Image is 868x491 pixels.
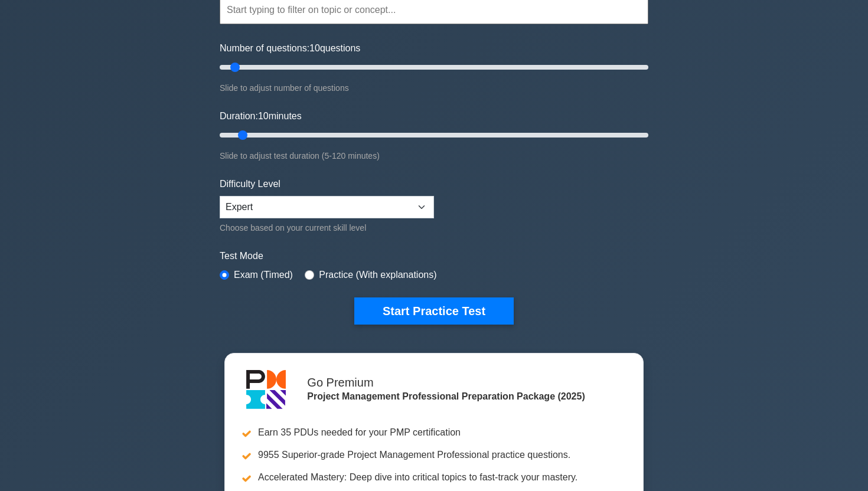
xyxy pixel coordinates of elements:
[220,249,648,263] label: Test Mode
[258,111,269,121] span: 10
[234,268,293,282] label: Exam (Timed)
[220,81,648,95] div: Slide to adjust number of questions
[354,297,514,325] button: Start Practice Test
[220,149,648,163] div: Slide to adjust test duration (5-120 minutes)
[220,221,434,235] div: Choose based on your current skill level
[220,109,302,123] label: Duration: minutes
[309,43,320,53] span: 10
[220,41,360,55] label: Number of questions: questions
[220,177,280,191] label: Difficulty Level
[319,268,436,282] label: Practice (With explanations)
